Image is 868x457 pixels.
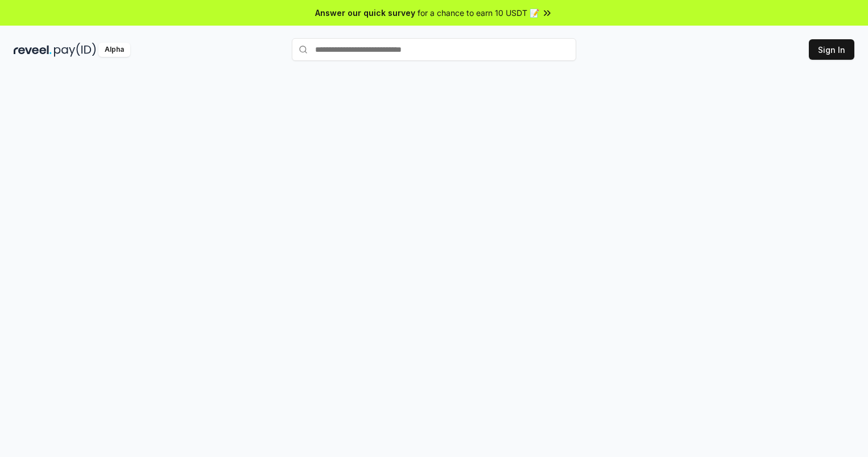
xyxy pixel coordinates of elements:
img: pay_id [54,43,96,57]
img: reveel_dark [14,43,52,57]
div: Alpha [98,43,130,57]
span: Answer our quick survey [315,7,415,19]
span: for a chance to earn 10 USDT 📝 [418,7,539,19]
button: Sign In [809,39,854,60]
